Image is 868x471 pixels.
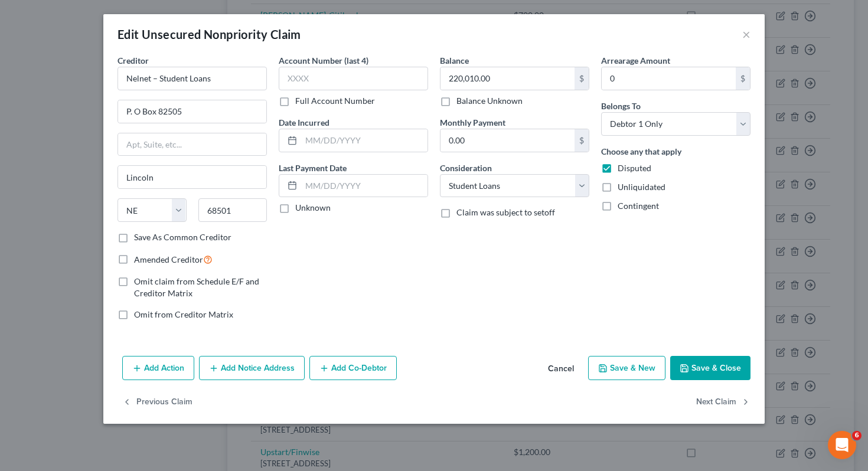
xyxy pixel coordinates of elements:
[295,202,331,214] label: Unknown
[309,356,397,381] button: Add Co-Debtor
[736,67,750,90] div: $
[742,27,750,41] button: ×
[118,133,266,156] input: Apt, Suite, etc...
[588,356,665,381] button: Save & New
[456,207,555,217] span: Claim was subject to setoff
[601,101,641,111] span: Belongs To
[670,356,750,381] button: Save & Close
[575,129,589,152] div: $
[301,175,428,197] input: MM/DD/YYYY
[440,116,505,129] label: Monthly Payment
[118,100,266,123] input: Enter address...
[539,357,583,381] button: Cancel
[440,129,575,152] input: 0.00
[279,54,368,67] label: Account Number (last 4)
[618,182,665,192] span: Unliquidated
[198,198,267,222] input: Enter zip...
[618,201,659,211] span: Contingent
[279,67,428,90] input: XXXX
[279,116,329,129] label: Date Incurred
[118,67,267,90] input: Search creditor by name...
[118,166,266,188] input: Enter city...
[601,54,670,67] label: Arrearage Amount
[122,390,192,414] button: Previous Claim
[118,55,149,66] span: Creditor
[134,254,203,264] span: Amended Creditor
[601,145,681,158] label: Choose any that apply
[134,231,231,243] label: Save As Common Creditor
[618,163,651,173] span: Disputed
[295,95,375,107] label: Full Account Number
[122,356,194,381] button: Add Action
[440,54,469,67] label: Balance
[456,95,523,107] label: Balance Unknown
[118,26,301,42] div: Edit Unsecured Nonpriority Claim
[199,356,305,381] button: Add Notice Address
[575,67,589,90] div: $
[696,390,750,414] button: Next Claim
[440,67,575,90] input: 0.00
[134,276,259,298] span: Omit claim from Schedule E/F and Creditor Matrix
[279,162,347,174] label: Last Payment Date
[602,67,736,90] input: 0.00
[301,129,428,152] input: MM/DD/YYYY
[440,162,492,174] label: Consideration
[828,431,856,459] iframe: Intercom live chat
[852,431,862,440] span: 6
[134,309,233,319] span: Omit from Creditor Matrix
